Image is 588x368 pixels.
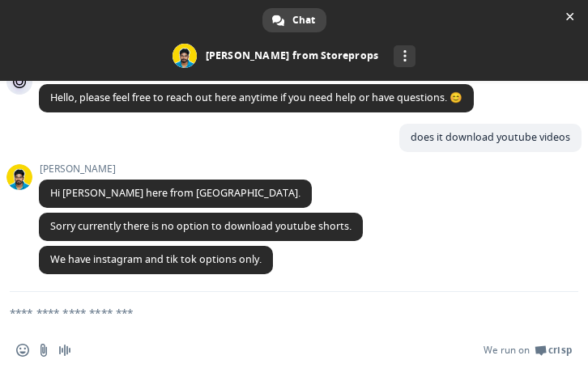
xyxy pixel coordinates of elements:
span: We have instagram and tik tok options only. [50,252,262,266]
span: Chat [292,8,315,32]
span: Send a file [37,344,50,357]
a: We run onCrisp [484,344,572,357]
textarea: Compose your message... [10,292,539,332]
span: Crisp [548,344,572,357]
span: does it download youtube videos [411,130,570,144]
a: Chat [262,8,326,32]
span: [PERSON_NAME] [39,163,312,175]
span: We run on [484,344,530,357]
span: Audio message [58,344,71,357]
span: Hi [PERSON_NAME] here from [GEOGRAPHIC_DATA]. [50,186,300,200]
span: Sorry currently there is no option to download youtube shorts. [50,219,352,233]
span: Insert an emoji [16,344,29,357]
span: Hello, please feel free to reach out here anytime if you need help or have questions. 😊 [50,91,462,104]
span: Close chat [561,8,578,25]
